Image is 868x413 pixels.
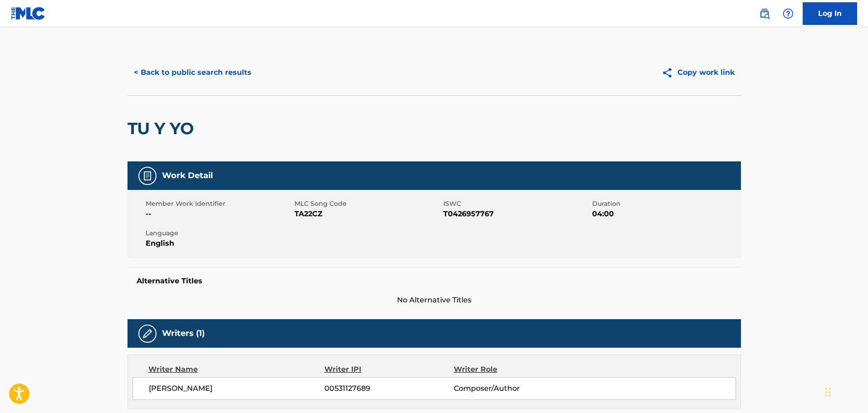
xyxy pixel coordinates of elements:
[128,295,741,306] span: No Alternative Titles
[755,5,774,23] a: Public Search
[592,209,739,219] span: 04:00
[825,379,831,406] div: Drag
[142,170,153,181] img: Work Detail
[137,277,732,286] h5: Alternative Titles
[294,199,441,209] span: MLC Song Code
[759,8,770,19] img: search
[443,199,590,209] span: ISWC
[443,209,590,219] span: T0426957767
[146,228,292,238] span: Language
[11,7,46,20] img: MLC Logo
[454,383,571,394] span: Composer/Author
[454,364,571,375] div: Writer Role
[655,61,741,84] button: Copy work link
[783,8,794,19] img: help
[823,369,868,413] iframe: Chat Widget
[294,209,441,219] span: TA22CZ
[162,328,205,339] h5: Writers (1)
[779,5,797,23] div: Help
[146,238,292,249] span: English
[803,2,857,25] a: Log In
[592,199,739,209] span: Duration
[142,328,153,339] img: Writers
[128,118,198,139] h2: TU Y YO
[128,61,258,84] button: < Back to public search results
[662,67,677,78] img: Copy work link
[146,199,292,209] span: Member Work Identifier
[162,170,213,181] h5: Work Detail
[324,383,453,394] span: 00531127689
[324,364,454,375] div: Writer IPI
[149,383,325,394] span: [PERSON_NAME]
[148,364,325,375] div: Writer Name
[146,209,292,219] span: --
